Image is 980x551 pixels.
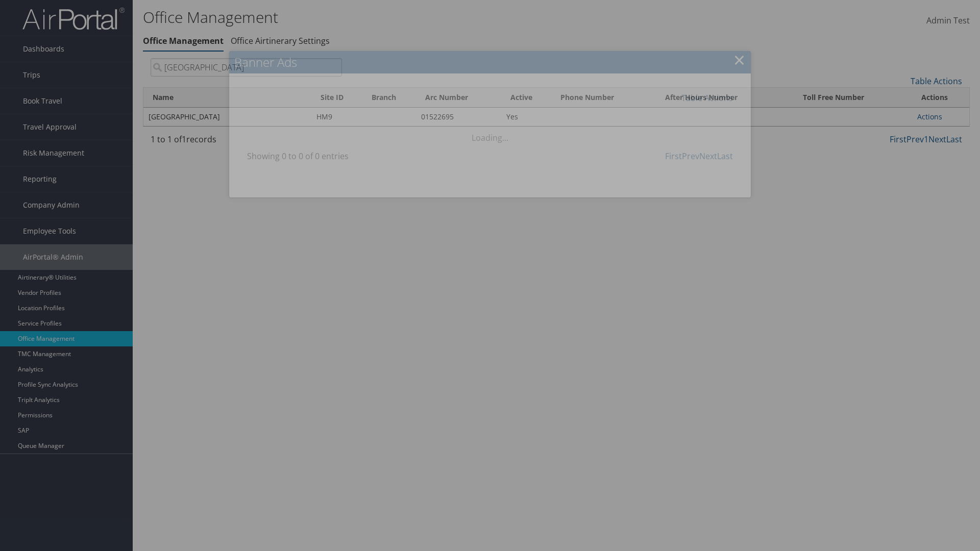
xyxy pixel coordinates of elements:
a: Last [717,151,733,162]
a: First [665,151,682,162]
div: Showing 0 to 0 of 0 entries [247,150,357,167]
div: Loading... [239,119,741,144]
a: × [733,49,745,70]
a: Prev [682,151,699,162]
a: Next [699,151,717,162]
a: Table Actions [681,92,733,104]
h2: Banner Ads [229,51,751,73]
